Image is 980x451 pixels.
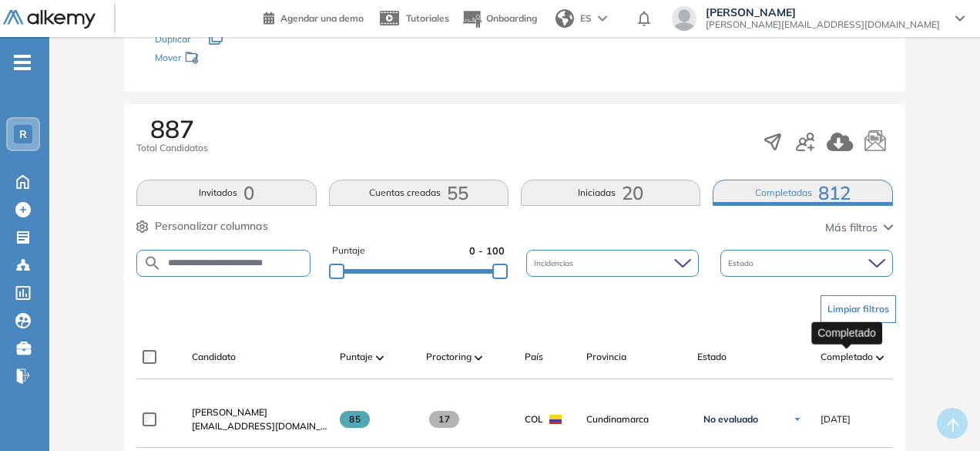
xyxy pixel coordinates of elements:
span: 887 [150,116,194,141]
button: Invitados0 [136,180,316,206]
img: [missing "en.ARROW_ALT" translation] [475,355,482,360]
span: 0 - 100 [469,244,505,258]
span: Total Candidatos [136,141,208,155]
img: Logo [3,10,96,29]
a: Agendar una demo [263,8,364,26]
span: Proctoring [426,350,472,364]
div: Completado [811,321,882,344]
span: 17 [429,411,459,428]
img: arrow [598,15,607,22]
i: - [14,61,31,64]
span: Candidato [192,350,236,364]
span: Cundinamarca [586,412,685,426]
span: [DATE] [821,412,851,426]
div: Mover [155,45,309,73]
div: Estado [720,250,893,277]
span: [PERSON_NAME][EMAIL_ADDRESS][DOMAIN_NAME] [706,19,940,31]
button: Más filtros [825,220,893,236]
span: Duplicar [155,33,190,45]
span: Estado [728,257,757,269]
span: Personalizar columnas [155,218,268,234]
span: Incidencias [534,257,576,269]
span: Estado [697,350,727,364]
span: Puntaje [340,350,373,364]
span: 85 [340,411,370,428]
img: COL [549,415,562,424]
span: Agendar una demo [280,12,364,24]
button: Iniciadas20 [521,180,700,206]
img: world [555,9,574,28]
img: SEARCH_ALT [143,254,162,273]
span: COL [525,412,543,426]
img: [missing "en.ARROW_ALT" translation] [876,355,884,360]
span: [PERSON_NAME] [706,6,940,19]
span: ES [580,12,592,25]
span: Tutoriales [406,12,449,24]
span: Completado [821,350,873,364]
span: Onboarding [486,12,537,24]
button: Completadas812 [713,180,892,206]
span: Puntaje [332,244,365,258]
span: Provincia [586,350,626,364]
span: [PERSON_NAME] [192,406,267,418]
img: [missing "en.ARROW_ALT" translation] [376,355,384,360]
span: [EMAIL_ADDRESS][DOMAIN_NAME] [192,419,327,433]
span: Más filtros [825,220,878,236]
div: Incidencias [526,250,699,277]
button: Cuentas creadas55 [329,180,508,206]
button: Personalizar columnas [136,218,268,234]
span: País [525,350,543,364]
span: R [19,128,27,140]
span: No evaluado [703,413,758,426]
a: [PERSON_NAME] [192,406,327,419]
button: Onboarding [461,2,537,35]
img: Ícono de flecha [793,415,802,424]
button: Limpiar filtros [821,295,896,323]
